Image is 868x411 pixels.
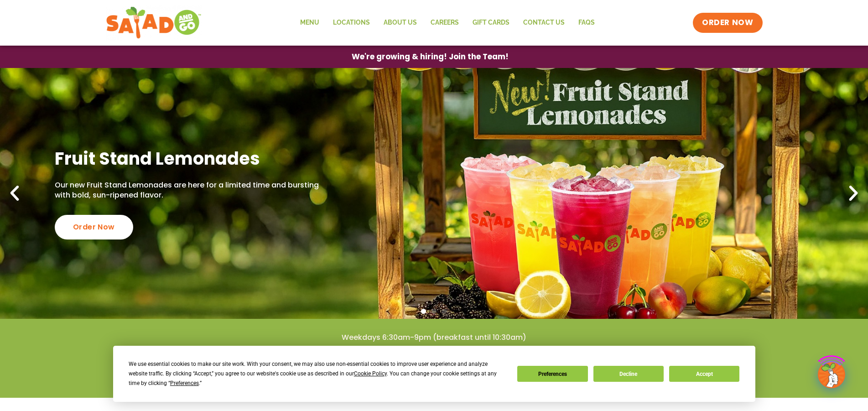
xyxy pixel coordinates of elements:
[517,366,587,382] button: Preferences
[129,359,506,388] div: We use essential cookies to make our site work. With your consent, we may also use non-essential ...
[572,12,602,33] a: FAQs
[354,370,387,377] span: Cookie Policy
[5,183,25,203] div: Previous slide
[18,347,850,357] h4: Weekends 7am-9pm (breakfast until 11am)
[669,366,739,382] button: Accept
[466,12,516,33] a: GIFT CARDS
[338,46,522,68] a: We're growing & hiring! Join the Team!
[442,309,447,314] span: Go to slide 3
[702,17,753,28] span: ORDER NOW
[55,180,323,201] p: Our new Fruit Stand Lemonades are here for a limited time and bursting with bold, sun-ripened fla...
[693,13,762,33] a: ORDER NOW
[293,12,602,33] nav: Menu
[421,309,426,314] span: Go to slide 1
[170,380,199,386] span: Preferences
[18,333,850,343] h4: Weekdays 6:30am-9pm (breakfast until 10:30am)
[113,346,755,402] div: Cookie Consent Prompt
[106,5,202,41] img: new-SAG-logo-768×292
[55,147,323,170] h2: Fruit Stand Lemonades
[593,366,664,382] button: Decline
[843,183,863,203] div: Next slide
[424,12,466,33] a: Careers
[431,309,437,314] span: Go to slide 2
[516,12,572,33] a: Contact Us
[293,12,326,33] a: Menu
[55,215,133,239] div: Order Now
[326,12,377,33] a: Locations
[352,53,509,61] span: We're growing & hiring! Join the Team!
[377,12,424,33] a: About Us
